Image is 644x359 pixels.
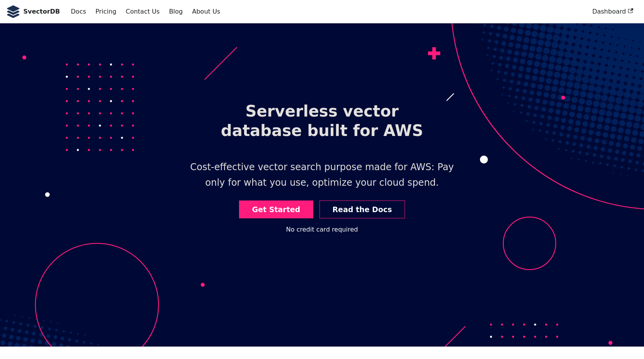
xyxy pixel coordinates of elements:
a: About Us [187,5,225,18]
a: Pricing [91,5,121,18]
a: Get Started [239,200,313,219]
a: Docs [66,5,91,18]
a: Contact Us [121,5,164,18]
p: Cost-effective vector search purpose made for AWS: Pay only for what you use, optimize your cloud... [174,153,470,197]
b: SvectorDB [23,7,60,17]
a: SvectorDB LogoSvectorDB LogoSvectorDB [6,5,60,18]
a: Dashboard [588,5,638,18]
div: No credit card required [286,225,358,235]
h1: Serverless vector database built for AWS [197,95,446,146]
a: Read the Docs [319,200,405,219]
img: SvectorDB Logo [6,5,20,18]
a: Blog [164,5,187,18]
